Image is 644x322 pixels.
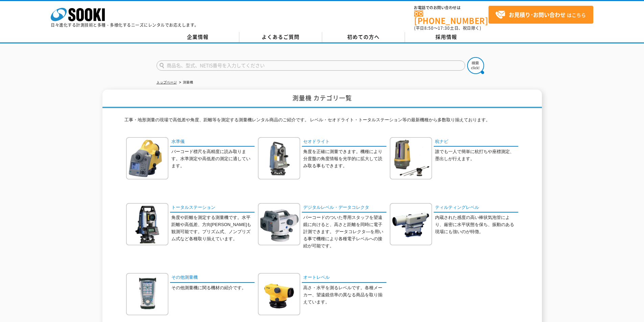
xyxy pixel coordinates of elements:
p: バーコード標尺を高精度に読み取ります。水準測定や高低差の測定に適しています。 [171,148,255,169]
img: 杭ナビ [390,137,432,179]
p: 角度や距離を測定する測量機です。水平距離や高低差、方向[PERSON_NAME]も観測可能です。プリズム式、ノンプリズム式など各種取り揃えています。 [171,214,255,242]
p: 工事・地形測量の現場で高低差や角度、距離等を測定する測量機レンタル商品のご紹介です。 レベル・セオドライト・トータルステーション等の最新機種から多数取り揃えております。 [124,117,520,127]
a: トータルステーション [170,203,255,213]
span: お電話でのお問い合わせは [414,6,488,10]
img: 水準儀 [126,137,168,179]
a: 水準儀 [170,137,255,147]
li: 測量機 [178,79,193,86]
img: オートレベル [258,273,300,315]
strong: お見積り･お問い合わせ [509,10,566,19]
img: その他測量機 [126,273,168,315]
p: 高さ・水平を測るレベルです。各種メーカー、望遠鏡倍率の異なる商品を取り揃えています。 [303,284,386,305]
img: デジタルレベル・データコレクタ [258,203,300,245]
span: 初めての方へ [347,33,380,41]
span: はこちら [495,10,586,20]
span: (平日 ～ 土日、祝日除く) [414,25,481,31]
span: 8:50 [424,25,434,31]
a: その他測量機 [170,273,255,283]
a: 企業情報 [157,32,239,42]
a: 採用情報 [405,32,488,42]
a: お見積り･お問い合わせはこちら [488,6,593,24]
a: 杭ナビ [434,137,518,147]
a: よくあるご質問 [239,32,322,42]
a: トップページ [157,80,177,84]
p: 誰でも一人で簡単に杭打ちや座標測定、墨出しが行えます。 [435,148,518,163]
p: バーコードのついた専用スタッフを望遠鏡に向けると、高さと距離を同時に電子計測できます。 データコレクタ―を用いる事で機種により各種電子レベルへの接続が可能です。 [303,214,386,249]
input: 商品名、型式、NETIS番号を入力してください [157,60,465,71]
img: btn_search.png [467,57,484,74]
a: デジタルレベル・データコレクタ [302,203,386,213]
a: 初めての方へ [322,32,405,42]
a: セオドライト [302,137,386,147]
a: ティルティングレベル [434,203,518,213]
span: 17:30 [438,25,450,31]
p: 角度を正確に測量できます。機種により分度盤の角度情報を光学的に拡大して読み取る事もできます。 [303,148,386,169]
p: 内蔵された感度の高い棒状気泡管により、厳密に水平状態を保ち、振動のある現場にも強いのが特徴。 [435,214,518,235]
img: トータルステーション [126,203,168,245]
p: その他測量機に関る機材の紹介です。 [171,284,255,292]
img: セオドライト [258,137,300,179]
a: オートレベル [302,273,386,283]
h1: 測量機 カテゴリ一覧 [102,90,542,108]
a: [PHONE_NUMBER] [414,10,488,24]
p: 日々進化する計測技術と多種・多様化するニーズにレンタルでお応えします。 [51,23,199,27]
img: ティルティングレベル [390,203,432,245]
